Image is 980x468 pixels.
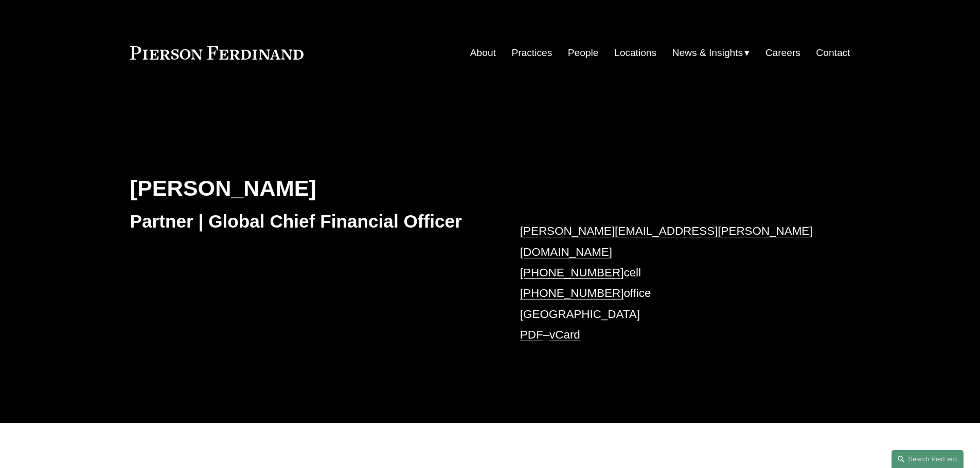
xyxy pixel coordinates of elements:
[520,328,543,341] a: PDF
[765,43,800,63] a: Careers
[520,266,624,279] a: [PHONE_NUMBER]
[520,224,813,258] a: [PERSON_NAME][EMAIL_ADDRESS][PERSON_NAME][DOMAIN_NAME]
[520,221,820,345] p: cell office [GEOGRAPHIC_DATA] –
[511,43,552,63] a: Practices
[130,210,490,233] h3: Partner | Global Chief Financial Officer
[672,43,750,63] a: folder dropdown
[568,43,599,63] a: People
[672,44,743,62] span: News & Insights
[614,43,656,63] a: Locations
[549,328,580,341] a: vCard
[470,43,496,63] a: About
[520,287,624,299] a: [PHONE_NUMBER]
[816,43,850,63] a: Contact
[892,450,964,468] a: Search this site
[130,175,490,201] h2: [PERSON_NAME]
